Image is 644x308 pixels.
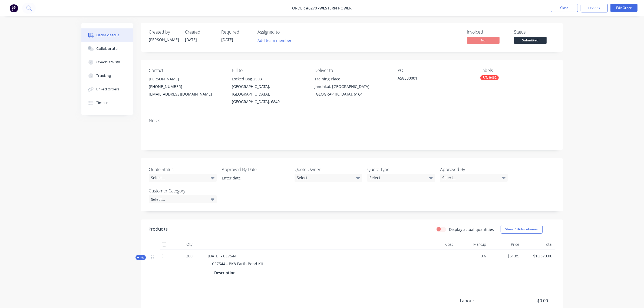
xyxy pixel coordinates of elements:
label: Quote Owner [295,166,362,173]
label: Quote Status [149,166,217,173]
img: Factory [10,4,18,12]
label: Display actual quantities [449,227,494,232]
div: Created by [149,30,179,35]
div: Labels [480,68,554,73]
button: Add team member [258,37,295,44]
div: Select... [149,174,217,182]
div: Markup [455,239,488,250]
div: Tracking [96,73,111,78]
div: Created [185,30,215,35]
div: Timeline [96,100,111,105]
button: Linked Orders [81,83,133,96]
span: Labour [460,297,508,304]
div: Bill to [232,68,306,73]
span: [DATE] [185,37,197,42]
a: Western Power [320,6,352,11]
button: Timeline [81,96,133,110]
button: Add team member [255,37,294,44]
button: Show / Hide columns [501,225,543,234]
button: Options [581,4,608,12]
button: Submitted [514,37,547,45]
span: No [467,37,500,44]
div: Select... [295,174,362,182]
button: Order details [81,28,133,42]
div: Select... [440,174,508,182]
div: Qty [173,239,206,250]
div: Status [514,30,555,35]
span: $10,370.00 [524,253,553,259]
div: [PERSON_NAME] [149,37,179,42]
span: Submitted [514,37,547,44]
div: Description [214,269,238,277]
div: A58530001 [398,75,465,83]
button: Checklists 0/0 [81,55,133,69]
div: Price [488,239,522,250]
div: Training PlaceJandakot, [GEOGRAPHIC_DATA], [GEOGRAPHIC_DATA], 6164 [315,75,389,98]
span: $0.00 [508,297,548,304]
span: 0% [457,253,486,259]
span: [DATE] [222,37,233,42]
label: Quote Type [367,166,435,173]
span: Kit [137,255,144,260]
div: Cost [422,239,455,250]
span: CE7544 - BK8 Earth Bond Kit [212,261,263,266]
div: Jandakot, [GEOGRAPHIC_DATA], [GEOGRAPHIC_DATA], 6164 [315,83,389,98]
div: Kit [136,255,146,260]
div: Deliver to [315,68,389,73]
div: Checklists 0/0 [96,60,120,65]
button: Tracking [81,69,133,83]
div: Order details [96,33,119,38]
div: Training Place [315,75,389,83]
span: 200 [186,253,193,259]
div: Products [149,226,168,232]
div: Locked Bag 2503[GEOGRAPHIC_DATA], [GEOGRAPHIC_DATA], [GEOGRAPHIC_DATA], 6849 [232,75,306,106]
div: Total [521,239,555,250]
input: Enter date [218,174,285,182]
div: Required [222,30,251,35]
div: P/N 0462 [480,75,499,80]
label: Approved By [440,166,508,173]
div: Assigned to [258,30,312,35]
span: $51.85 [491,253,520,259]
div: [PERSON_NAME][PHONE_NUMBER][EMAIL_ADDRESS][DOMAIN_NAME] [149,75,223,98]
label: Customer Category [149,188,217,194]
button: Collaborate [81,42,133,55]
div: PO [398,68,472,73]
span: [DATE] - CE7544 [208,253,237,258]
div: Select... [149,195,217,203]
div: Locked Bag 2503 [232,75,306,83]
div: [EMAIL_ADDRESS][DOMAIN_NAME] [149,90,223,98]
div: Linked Orders [96,87,120,92]
div: [PHONE_NUMBER] [149,83,223,90]
button: Close [551,4,578,12]
button: Edit Order [610,4,638,12]
div: Invoiced [467,30,508,35]
span: Order #6270 - [292,6,320,11]
div: Select... [367,174,435,182]
div: [PERSON_NAME] [149,75,223,83]
div: Collaborate [96,46,118,51]
div: Notes [149,118,555,123]
div: [GEOGRAPHIC_DATA], [GEOGRAPHIC_DATA], [GEOGRAPHIC_DATA], 6849 [232,83,306,106]
div: Contact [149,68,223,73]
label: Approved By Date [222,166,289,173]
